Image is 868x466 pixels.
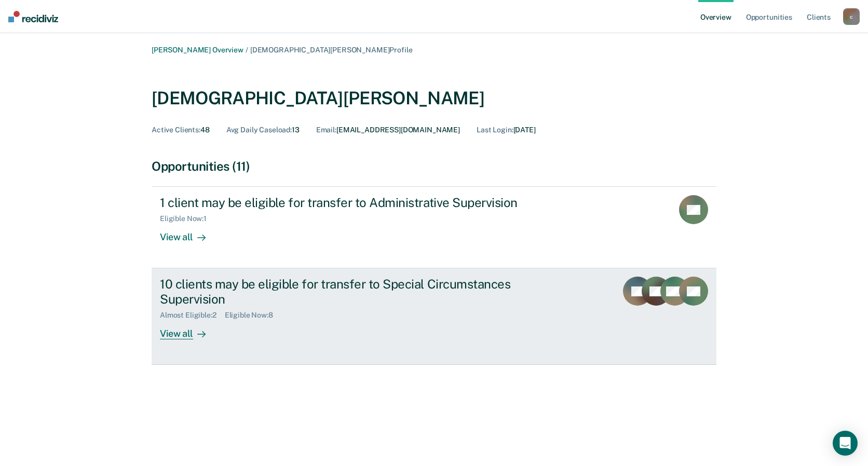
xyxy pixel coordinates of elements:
span: Email : [316,126,336,134]
div: Eligible Now : 8 [225,311,281,320]
div: [EMAIL_ADDRESS][DOMAIN_NAME] [316,126,460,134]
div: Opportunities (11) [152,159,716,174]
div: Open Intercom Messenger [833,431,858,456]
div: 1 client may be eligible for transfer to Administrative Supervision [160,195,524,210]
div: View all [160,320,218,340]
span: / [243,46,250,54]
span: [DEMOGRAPHIC_DATA][PERSON_NAME] Profile [250,46,413,54]
a: 1 client may be eligible for transfer to Administrative SupervisionEligible Now:1View all [152,186,716,268]
div: [DEMOGRAPHIC_DATA][PERSON_NAME] [152,88,484,109]
span: Active Clients : [152,126,200,134]
a: [PERSON_NAME] Overview [152,46,243,54]
img: Recidiviz [8,11,58,22]
span: Last Login : [477,126,513,134]
span: Avg Daily Caseload : [226,126,292,134]
a: 10 clients may be eligible for transfer to Special Circumstances SupervisionAlmost Eligible:2Elig... [152,268,716,365]
div: [DATE] [477,126,536,134]
div: Eligible Now : 1 [160,214,215,223]
div: 13 [226,126,300,134]
div: 48 [152,126,210,134]
div: Almost Eligible : 2 [160,311,225,320]
div: 10 clients may be eligible for transfer to Special Circumstances Supervision [160,277,524,307]
button: c [843,8,860,25]
div: View all [160,223,218,243]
